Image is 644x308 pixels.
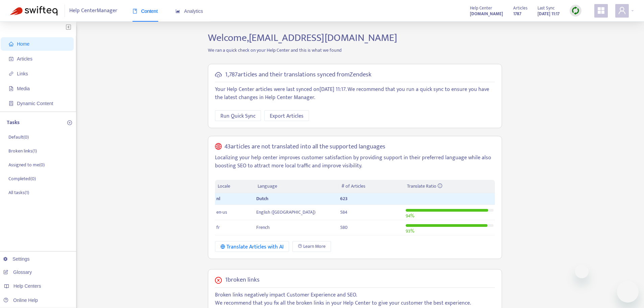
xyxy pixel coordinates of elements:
[571,6,580,15] img: sync.dc5367851b00ba804db3.png
[17,86,30,91] span: Media
[256,223,270,231] span: French
[8,189,29,196] p: All tasks ( 1 )
[8,175,36,182] p: Completed ( 0 )
[215,180,255,193] th: Locale
[215,154,495,170] p: Localizing your help center improves customer satisfaction by providing support in their preferre...
[14,283,41,289] span: Help Centers
[7,119,20,127] p: Tasks
[513,10,521,18] strong: 1787
[9,101,14,106] span: container
[220,112,256,120] span: Run Quick Sync
[216,223,220,231] span: fr
[256,195,268,203] span: Dutch
[9,86,14,91] span: file-image
[340,208,348,216] span: 584
[8,161,45,168] p: Assigned to me ( 0 )
[216,195,220,203] span: nl
[225,71,372,79] h5: 1,787 articles and their translations synced from Zendesk
[575,265,589,278] iframe: Bericht sluiten
[256,208,315,216] span: English ([GEOGRAPHIC_DATA])
[203,47,507,54] p: We ran a quick check on your Help Center and this is what we found
[470,10,503,18] a: [DOMAIN_NAME]
[340,223,348,231] span: 580
[133,8,158,14] span: Content
[17,56,32,62] span: Articles
[303,243,326,250] span: Learn More
[216,208,227,216] span: en-us
[225,276,260,284] h5: 1 broken links
[618,6,626,15] span: user
[17,71,28,76] span: Links
[10,6,57,16] img: Swifteq
[215,86,495,102] p: Your Help Center articles were last synced on [DATE] 11:17 . We recommend that you run a quick sy...
[224,143,385,151] h5: 43 articles are not translated into all the supported languages
[208,29,397,46] span: Welcome, [EMAIL_ADDRESS][DOMAIN_NAME]
[8,147,37,155] p: Broken links ( 1 )
[3,269,32,275] a: Glossary
[215,71,222,78] span: cloud-sync
[406,227,414,235] span: 93 %
[8,134,29,141] p: Default ( 0 )
[3,256,30,262] a: Settings
[215,143,222,151] span: global
[255,180,339,193] th: Language
[215,277,222,284] span: close-circle
[406,212,414,220] span: 94 %
[264,110,309,121] button: Export Articles
[175,8,203,14] span: Analytics
[9,56,14,61] span: account-book
[470,10,503,18] strong: [DOMAIN_NAME]
[133,9,137,14] span: book
[270,112,304,120] span: Export Articles
[69,4,117,17] span: Help Center Manager
[17,101,53,106] span: Dynamic Content
[538,4,555,12] span: Last Sync
[292,241,331,252] a: Learn More
[617,281,639,303] iframe: Knop om het berichtenvenster te openen
[538,10,559,18] strong: [DATE] 11:17
[597,6,605,15] span: appstore
[3,298,38,303] a: Online Help
[67,120,72,125] span: plus-circle
[407,183,492,190] div: Translate Ratio
[340,195,348,203] span: 623
[220,243,284,251] div: Translate Articles with AI
[339,180,404,193] th: # of Articles
[215,291,495,307] p: Broken links negatively impact Customer Experience and SEO. We recommend that you fix all the bro...
[215,241,289,252] button: Translate Articles with AI
[9,71,14,76] span: link
[513,4,527,12] span: Articles
[9,42,14,46] span: home
[470,4,492,12] span: Help Center
[17,41,29,47] span: Home
[175,9,180,14] span: area-chart
[215,110,261,121] button: Run Quick Sync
